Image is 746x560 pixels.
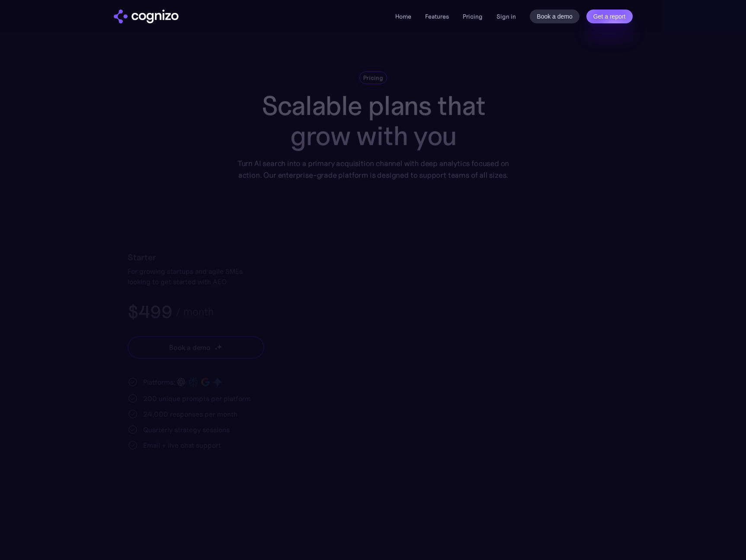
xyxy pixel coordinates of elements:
a: Home [395,13,411,20]
a: Book a demostarstarstar [128,336,264,359]
div: 200 unique prompts per platform [143,393,251,404]
div: For growing startups and agile SMEs looking to get started with AEO [128,266,264,287]
img: star [216,344,222,349]
h1: Scalable plans that grow with you [231,91,515,151]
a: Features [425,13,449,20]
a: Book a demo [530,10,580,23]
div: Quarterly strategy sessions [143,425,230,435]
div: 24,000 responses per month [143,409,237,419]
div: Pricing [363,74,383,82]
a: Sign in [496,11,516,22]
a: Pricing [463,13,483,20]
a: home [114,10,179,23]
div: Email + live chat support [143,440,221,451]
img: star [214,348,217,351]
h2: Starter [128,251,264,264]
a: Get a report [586,10,633,23]
img: star [214,344,215,346]
div: Platforms: [143,377,175,387]
div: Book a demo [169,342,210,353]
h3: $499 [128,301,172,323]
div: / month [175,307,213,317]
img: cognizo logo [114,10,179,23]
div: Turn AI search into a primary acquisition channel with deep analytics focused on action. Our ente... [231,158,515,181]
